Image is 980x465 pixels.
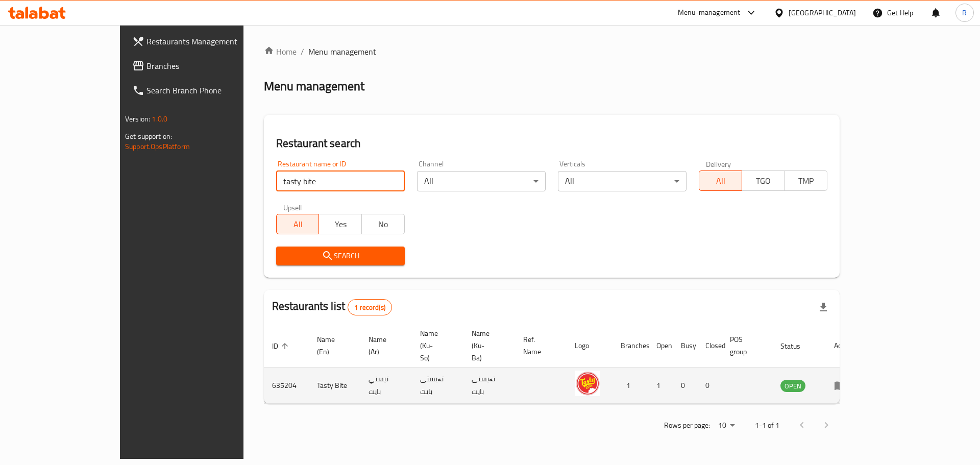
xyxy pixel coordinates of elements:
[730,333,760,358] span: POS group
[124,29,284,54] a: Restaurants Management
[789,7,856,18] div: [GEOGRAPHIC_DATA]
[272,299,392,315] h2: Restaurants list
[523,333,554,358] span: Ref. Name
[264,324,861,404] table: enhanced table
[301,45,304,58] li: /
[276,247,405,265] button: Search
[780,380,805,392] span: OPEN
[678,7,741,19] div: Menu-management
[318,214,362,234] button: Yes
[361,214,405,234] button: No
[317,333,348,358] span: Name (En)
[125,112,150,126] span: Version:
[742,170,785,191] button: TGO
[264,368,309,404] td: 635204
[366,217,401,232] span: No
[281,217,315,232] span: All
[420,327,451,364] span: Name (Ku-So)
[264,78,364,94] h2: Menu management
[648,368,673,404] td: 1
[348,303,391,312] span: 1 record(s)
[612,368,648,404] td: 1
[412,368,463,404] td: تەیستی بایت
[308,45,376,58] span: Menu management
[348,299,392,315] div: Total records count
[264,45,840,58] nav: breadcrumb
[463,368,515,404] td: تەیستی بایت
[125,140,190,153] a: Support.OpsPlatform
[962,7,967,18] span: R
[276,214,320,234] button: All
[146,60,276,72] span: Branches
[697,324,722,368] th: Closed
[697,368,722,404] td: 0
[472,327,503,364] span: Name (Ku-Ba)
[826,324,861,368] th: Action
[714,418,739,433] div: Rows per page:
[152,112,167,126] span: 1.0.0
[673,324,697,368] th: Busy
[706,160,731,167] label: Delivery
[124,78,284,103] a: Search Branch Phone
[699,170,742,191] button: All
[703,174,738,188] span: All
[664,419,710,432] p: Rows per page:
[746,174,781,188] span: TGO
[789,174,823,188] span: TMP
[146,35,276,47] span: Restaurants Management
[834,379,853,391] div: Menu
[575,371,600,396] img: Tasty Bite
[567,324,612,368] th: Logo
[125,130,172,143] span: Get support on:
[323,217,358,232] span: Yes
[811,295,836,320] div: Export file
[417,171,546,191] div: All
[309,368,360,404] td: Tasty Bite
[276,171,405,191] input: Search for restaurant name or ID..
[784,170,827,191] button: TMP
[780,340,814,352] span: Status
[558,171,687,191] div: All
[360,368,412,404] td: تيستي بايت
[283,204,302,211] label: Upsell
[369,333,400,358] span: Name (Ar)
[755,419,779,432] p: 1-1 of 1
[612,324,648,368] th: Branches
[124,54,284,78] a: Branches
[146,84,276,96] span: Search Branch Phone
[648,324,673,368] th: Open
[276,136,827,151] h2: Restaurant search
[284,250,397,262] span: Search
[673,368,697,404] td: 0
[272,340,291,352] span: ID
